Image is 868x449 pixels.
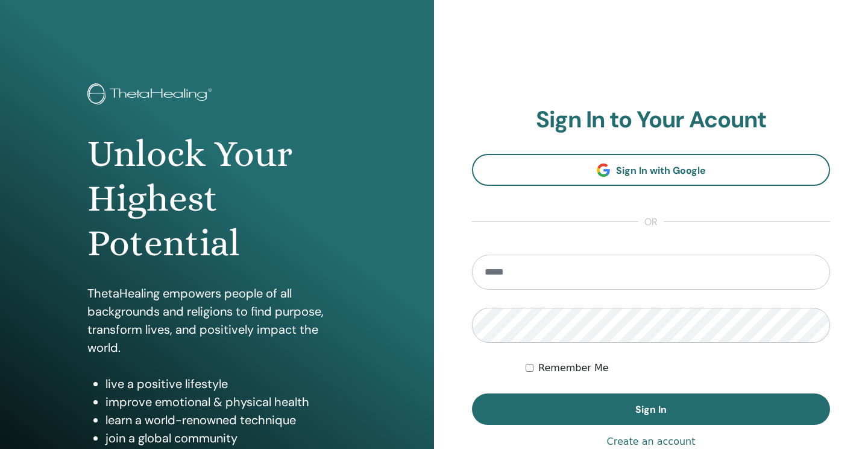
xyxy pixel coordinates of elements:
[105,393,347,411] li: improve emotional & physical health
[472,393,830,425] button: Sign In
[472,106,830,134] h2: Sign In to Your Acount
[87,284,347,357] p: ThetaHealing empowers people of all backgrounds and religions to find purpose, transform lives, a...
[472,154,830,186] a: Sign In with Google
[616,164,706,177] span: Sign In with Google
[526,361,830,375] div: Keep me authenticated indefinitely or until I manually logout
[635,403,667,416] span: Sign In
[105,375,347,393] li: live a positive lifestyle
[87,132,347,266] h1: Unlock Your Highest Potential
[638,215,664,229] span: or
[606,435,695,449] a: Create an account
[105,411,347,429] li: learn a world-renowned technique
[105,429,347,447] li: join a global community
[538,361,609,375] label: Remember Me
